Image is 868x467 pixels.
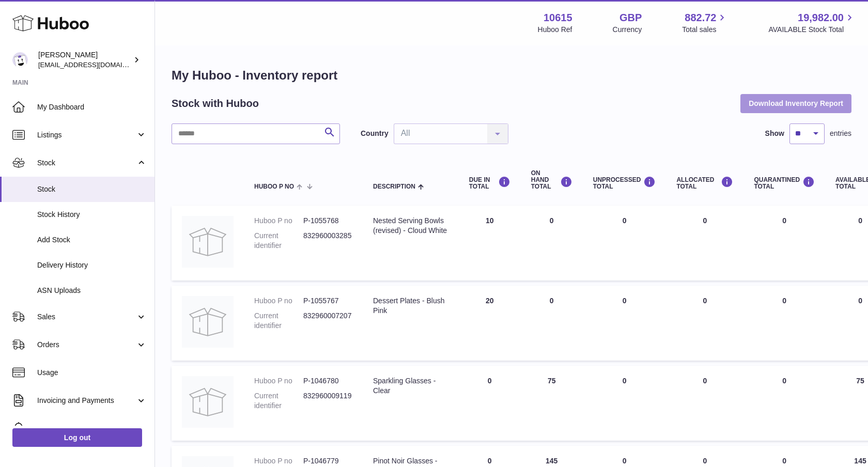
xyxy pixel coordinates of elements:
[254,311,303,331] dt: Current identifier
[303,216,352,226] dd: P-1055768
[768,25,856,35] span: AVAILABLE Stock Total
[740,94,851,113] button: Download Inventory Report
[254,456,303,466] dt: Huboo P no
[666,206,743,281] td: 0
[254,376,303,386] dt: Huboo P no
[37,340,136,350] span: Orders
[583,366,667,441] td: 0
[361,129,389,138] label: Country
[37,286,147,295] span: ASN Uploads
[754,176,815,190] div: QUARANTINED Total
[37,235,147,245] span: Add Stock
[459,366,521,441] td: 0
[583,286,667,361] td: 0
[682,11,728,35] a: 882.72 Total sales
[254,296,303,306] dt: Huboo P no
[254,216,303,226] dt: Huboo P no
[830,129,851,138] span: entries
[37,158,136,168] span: Stock
[38,60,152,69] span: [EMAIL_ADDRESS][DOMAIN_NAME]
[254,391,303,411] dt: Current identifier
[254,183,294,190] span: Huboo P no
[12,428,142,447] a: Log out
[782,377,786,385] span: 0
[37,130,136,140] span: Listings
[459,206,521,281] td: 10
[373,296,448,316] div: Dessert Plates - Blush Pink
[303,376,352,386] dd: P-1046780
[303,231,352,251] dd: 832960003285
[583,206,667,281] td: 0
[182,216,234,268] img: product image
[666,286,743,361] td: 0
[303,456,352,466] dd: P-1046779
[12,52,28,68] img: fulfillment@fable.com
[459,286,521,361] td: 20
[373,376,448,396] div: Sparkling Glasses - Clear
[798,11,844,25] span: 19,982.00
[303,391,352,411] dd: 832960009119
[666,366,743,441] td: 0
[765,129,784,138] label: Show
[619,11,642,25] strong: GBP
[373,216,448,236] div: Nested Serving Bowls (revised) - Cloud White
[38,50,131,70] div: [PERSON_NAME]
[37,184,147,194] span: Stock
[782,457,786,465] span: 0
[521,366,583,441] td: 75
[676,176,733,190] div: ALLOCATED Total
[37,424,147,433] span: Cases
[37,368,147,378] span: Usage
[37,102,147,112] span: My Dashboard
[37,260,147,270] span: Delivery History
[593,176,656,190] div: UNPROCESSED Total
[37,312,136,322] span: Sales
[682,25,728,35] span: Total sales
[521,206,583,281] td: 0
[531,170,572,191] div: ON HAND Total
[172,97,259,111] h2: Stock with Huboo
[303,311,352,331] dd: 832960007207
[768,11,856,35] a: 19,982.00 AVAILABLE Stock Total
[37,210,147,220] span: Stock History
[303,296,352,306] dd: P-1055767
[37,396,136,406] span: Invoicing and Payments
[521,286,583,361] td: 0
[544,11,572,25] strong: 10615
[172,67,851,84] h1: My Huboo - Inventory report
[469,176,510,190] div: DUE IN TOTAL
[685,11,716,25] span: 882.72
[782,216,786,225] span: 0
[538,25,572,35] div: Huboo Ref
[373,183,415,190] span: Description
[782,297,786,305] span: 0
[613,25,642,35] div: Currency
[182,296,234,348] img: product image
[254,231,303,251] dt: Current identifier
[182,376,234,428] img: product image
